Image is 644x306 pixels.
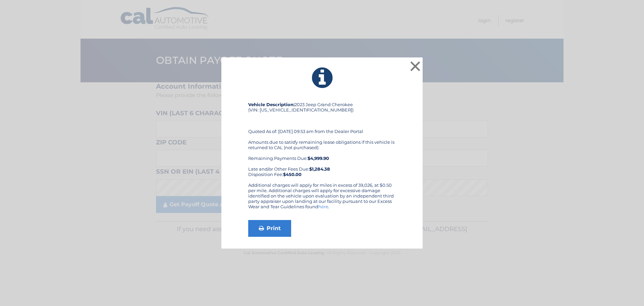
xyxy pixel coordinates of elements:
div: 2023 Jeep Grand Cherokee (VIN: [US_VEHICLE_IDENTIFICATION_NUMBER]) Quoted As of: [DATE] 09:53 am ... [248,102,396,182]
strong: Vehicle Description: [248,102,294,107]
div: Additional charges will apply for miles in excess of 39,026, at $0.50 per mile. Additional charge... [248,182,396,215]
div: Amounts due to satisfy remaining lease obligations if this vehicle is returned to CAL (not purcha... [248,139,396,177]
button: × [409,59,422,73]
a: here [318,204,328,209]
a: Print [248,220,291,237]
strong: $450.00 [283,172,302,177]
b: $4,999.90 [308,156,329,161]
b: $1,284.38 [309,166,330,172]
